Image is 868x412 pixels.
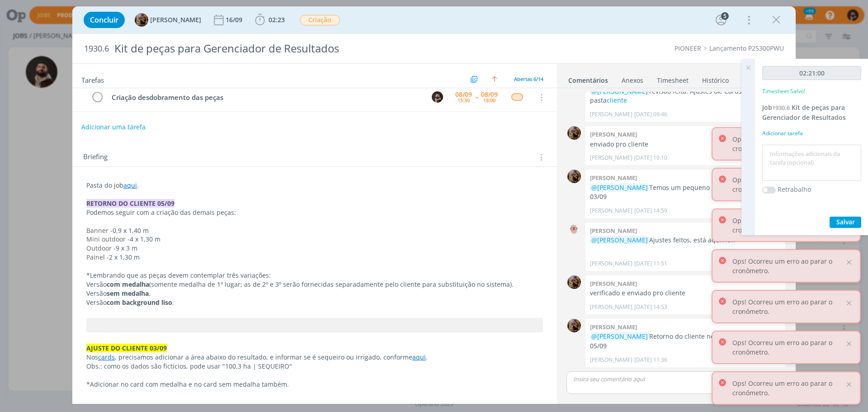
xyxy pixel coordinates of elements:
p: Obs.: como os dados são fictícios, pode usar "100,3 ha | SEQUEIRO" [86,362,543,371]
a: Comentários [568,72,609,85]
span: 02:23 [269,15,285,24]
button: Adicionar uma tarefa [81,119,146,135]
span: @[PERSON_NAME] [591,87,648,95]
b: [PERSON_NAME] [590,174,637,182]
a: aqui [412,353,426,361]
p: *Lembrando que as peças devem contemplar três variações: [86,271,543,280]
p: [PERSON_NAME] [590,260,632,268]
img: D [432,91,443,103]
a: Timesheet [656,72,689,85]
p: Ajustes feitos, está aqui [590,236,781,245]
span: [PERSON_NAME] [150,17,201,23]
p: revisão feita. Ajustes ok. Cards na pasta [590,87,781,105]
strong: sem medalha [107,289,149,298]
span: [DATE] 10:10 [634,154,667,162]
span: Abertas 6/14 [514,76,543,82]
span: @[PERSON_NAME] [591,236,648,244]
p: [PERSON_NAME] [590,154,632,162]
p: [PERSON_NAME] [590,110,632,118]
span: -- [475,94,478,100]
p: Versão . [86,298,543,307]
b: [PERSON_NAME] [590,227,637,235]
img: arrow-up.svg [492,76,497,82]
p: Ops! Ocorreu um erro ao parar o cronômetro. [732,297,844,316]
span: Kit de peças para Gerenciador de Resultados [762,103,846,122]
span: [DATE] 14:59 [634,207,667,215]
div: 08/09 [481,91,498,98]
p: Ops! Ocorreu um erro ao parar o cronômetro. [732,216,844,235]
strong: RETORNO DO CLIENTE 05/09 [86,199,175,208]
span: 1930.6 [84,44,109,54]
b: [PERSON_NAME] [590,279,637,288]
button: A[PERSON_NAME] [135,13,201,27]
a: cards [98,353,115,361]
img: A [567,319,581,332]
span: Concluir [90,16,118,24]
a: PIONEER [675,44,701,52]
img: A [135,13,148,27]
p: 4 x 1,30 m [86,235,543,244]
a: cliente [607,96,627,104]
p: verificado e enviado pro cliente [590,289,781,298]
p: Ops! Ocorreu um erro ao parar o cronômetro. [732,338,844,357]
p: Temos um pequeno ajuste no briefing 03/09 [590,183,781,202]
span: *Adicionar no card com medalha e no card sem medalha também. [86,380,289,388]
span: Mini outdoor - [86,235,130,243]
img: A [567,275,581,289]
a: Histórico [702,72,729,85]
div: 08/09 [455,91,472,98]
span: Nos [86,353,98,361]
a: Lançamento P25300PWU [709,44,784,52]
label: Retrabalho [778,185,811,194]
span: [DATE] 09:46 [634,110,667,118]
div: Kit de peças para Gerenciador de Resultados [111,38,489,60]
p: Timesheet Salvo! [762,87,805,95]
span: [DATE] 11:36 [634,356,667,364]
strong: com background liso [107,298,172,307]
div: Adicionar tarefa [762,129,861,137]
span: [DATE] 14:53 [634,303,667,311]
p: Versão . [86,289,543,298]
p: [PERSON_NAME] [590,207,632,215]
p: enviado pro cliente [590,140,781,149]
div: 5 [721,12,729,20]
strong: AJUSTE DO CLIENTE 03/09 [86,344,167,352]
span: . [426,353,428,361]
p: Ops! Ocorreu um erro ao parar o cronômetro. [732,256,844,275]
strong: com medalha [107,280,149,289]
b: [PERSON_NAME] [590,323,637,331]
button: 5 [714,13,728,27]
p: Versão (somente medalha de 1º lugar; as de 2º e 3º serão fornecidas separadamente pelo cliente pa... [86,280,543,289]
img: A [567,126,581,140]
span: Banner - [86,226,113,235]
p: Podemos seguir com a criação das demais peças: [86,208,543,217]
span: @[PERSON_NAME] [591,183,648,192]
button: Salvar [830,217,861,228]
p: [PERSON_NAME] [590,303,632,311]
p: Ops! Ocorreu um erro ao parar o cronômetro. [732,134,844,153]
p: 2 x 1,30 m [86,253,543,262]
span: @[PERSON_NAME] [591,332,648,341]
p: Pasta do job . [86,181,543,190]
span: Criação [300,15,340,25]
span: , precisamos adicionar a área abaixo do resultado, e informar se é sequeiro ou irrigado, conforme [115,353,412,361]
span: 0,9 x 1,40 m [113,226,149,235]
div: 16/09 [226,17,244,23]
span: Salvar [836,218,855,226]
p: Retorno do cliente no briefing, com data 05/09 [590,332,781,350]
button: Criação [299,14,340,26]
img: A [567,223,581,236]
div: Anexos [622,76,643,85]
a: Job1930.6Kit de peças para Gerenciador de Resultados [762,103,846,122]
span: Briefing [83,152,108,163]
p: [PERSON_NAME] [590,356,632,364]
span: [DATE] 11:51 [634,260,667,268]
b: [PERSON_NAME] [590,130,637,138]
p: Ops! Ocorreu um erro ao parar o cronômetro. [732,175,844,194]
button: 02:23 [253,13,287,27]
img: A [567,170,581,183]
span: Painel - [86,253,109,261]
span: 1930.6 [772,104,790,112]
div: Criação desdobramento das peças [108,92,423,103]
div: 15:30 [458,98,470,103]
